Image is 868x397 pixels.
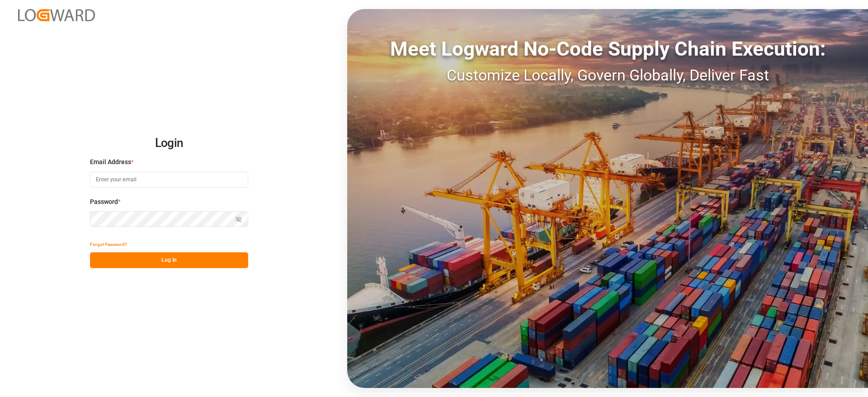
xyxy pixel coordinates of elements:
div: Customize Locally, Govern Globally, Deliver Fast [347,64,868,87]
button: Log In [90,252,248,268]
div: Meet Logward No-Code Supply Chain Execution: [347,34,868,64]
input: Enter your email [90,172,248,188]
img: Logward_new_orange.png [18,9,95,21]
span: Password [90,197,118,207]
button: Forgot Password? [90,236,127,252]
span: Email Address [90,157,131,167]
h2: Login [90,129,248,158]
